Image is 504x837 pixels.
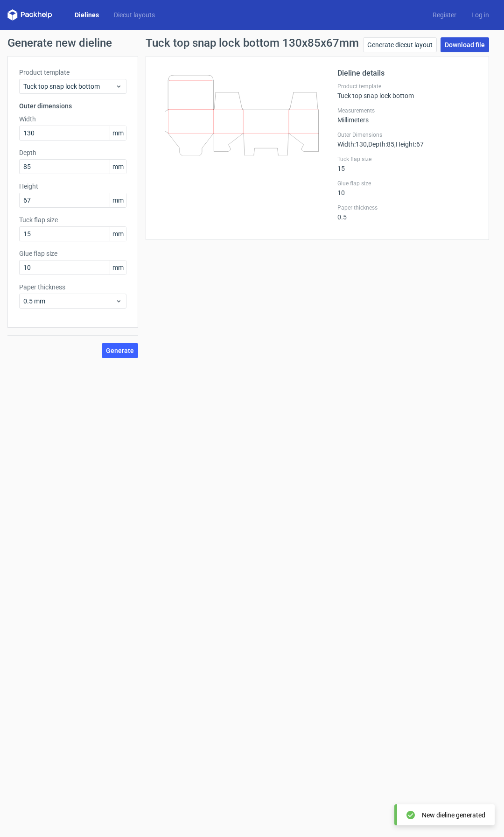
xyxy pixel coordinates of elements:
a: Generate diecut layout [363,37,437,52]
h3: Outer dimensions [19,101,126,111]
span: Generate [106,347,134,354]
span: 0.5 mm [23,296,115,306]
div: Tuck top snap lock bottom [337,83,477,99]
div: Millimeters [337,107,477,124]
span: mm [110,160,126,174]
label: Paper thickness [337,204,477,211]
label: Measurements [337,107,477,114]
a: Download file [441,37,489,52]
h1: Generate new dieline [7,37,497,49]
a: Diecut layouts [106,10,162,20]
a: Log in [464,10,497,20]
button: Generate [102,343,138,358]
h2: Dieline details [337,68,477,79]
label: Height [19,182,126,191]
label: Tuck flap size [337,155,477,163]
label: Product template [19,68,126,77]
h1: Tuck top snap lock bottom 130x85x67mm [146,37,359,49]
span: mm [110,193,126,207]
span: , Height : 67 [394,141,424,148]
a: Register [425,10,464,20]
span: mm [110,260,126,274]
label: Width [19,114,126,124]
span: Tuck top snap lock bottom [23,82,115,91]
span: Width : 130 [337,141,367,148]
div: 10 [337,180,477,197]
label: Glue flap size [337,180,477,187]
label: Outer Dimensions [337,131,477,139]
label: Glue flap size [19,249,126,258]
label: Tuck flap size [19,215,126,225]
div: 0.5 [337,204,477,221]
span: mm [110,126,126,140]
div: New dieline generated [422,810,485,820]
span: mm [110,227,126,241]
label: Product template [337,83,477,90]
label: Paper thickness [19,282,126,292]
span: , Depth : 85 [367,141,394,148]
a: Dielines [67,10,106,20]
div: 15 [337,155,477,172]
label: Depth [19,148,126,157]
